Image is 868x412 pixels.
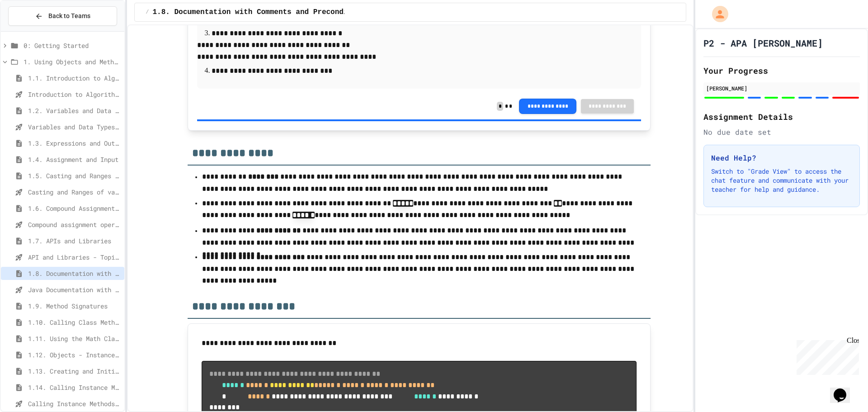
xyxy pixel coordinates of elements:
[28,73,121,83] span: 1.1. Introduction to Algorithms, Programming, and Compilers
[28,187,121,197] span: Casting and Ranges of variables - Quiz
[703,64,860,77] h2: Your Progress
[28,90,121,99] span: Introduction to Algorithms, Programming, and Compilers
[28,285,121,294] span: Java Documentation with Comments - Topic 1.8
[28,350,121,360] span: 1.12. Objects - Instances of Classes
[28,122,121,132] span: Variables and Data Types - Quiz
[24,41,121,50] span: 0: Getting Started
[28,269,121,278] span: 1.8. Documentation with Comments and Preconditions
[28,171,121,180] span: 1.5. Casting and Ranges of Values
[703,4,731,24] div: My Account
[703,37,823,49] h1: P2 - APA [PERSON_NAME]
[28,366,121,376] span: 1.13. Creating and Initializing Objects: Constructors
[28,252,121,262] span: API and Libraries - Topic 1.7
[28,383,121,392] span: 1.14. Calling Instance Methods
[28,317,121,327] span: 1.10. Calling Class Methods
[28,106,121,115] span: 1.2. Variables and Data Types
[793,336,859,375] iframe: chat widget
[48,11,90,21] span: Back to Teams
[706,84,857,92] div: [PERSON_NAME]
[146,9,149,16] span: /
[4,4,62,57] div: Chat with us now!Close
[711,167,852,194] p: Switch to "Grade View" to access the chat feature and communicate with your teacher for help and ...
[703,127,860,137] div: No due date set
[24,57,121,66] span: 1. Using Objects and Methods
[830,376,859,403] iframe: chat widget
[28,236,121,246] span: 1.7. APIs and Libraries
[711,152,852,163] h3: Need Help?
[28,301,121,311] span: 1.9. Method Signatures
[28,399,121,408] span: Calling Instance Methods - Topic 1.14
[28,155,121,164] span: 1.4. Assignment and Input
[703,110,860,123] h2: Assignment Details
[28,204,121,213] span: 1.6. Compound Assignment Operators
[152,7,369,18] span: 1.8. Documentation with Comments and Preconditions
[28,334,121,343] span: 1.11. Using the Math Class
[8,6,117,26] button: Back to Teams
[28,220,121,229] span: Compound assignment operators - Quiz
[28,138,121,148] span: 1.3. Expressions and Output [New]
